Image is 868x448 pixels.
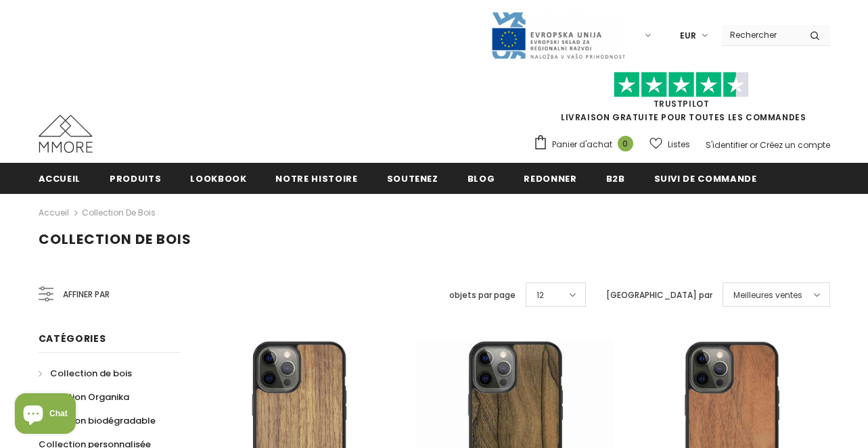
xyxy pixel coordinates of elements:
a: Collection de bois [39,362,132,385]
a: Suivi de commande [654,163,757,193]
span: Lookbook [190,172,246,185]
a: Collection biodégradable [39,409,156,432]
a: TrustPilot [654,98,710,109]
span: 0 [618,136,633,151]
span: B2B [606,172,625,185]
span: soutenez [387,172,438,185]
span: Listes [668,138,690,151]
a: Produits [110,163,161,193]
span: Panier d'achat [552,138,612,151]
span: Collection de bois [39,230,191,249]
a: Javni Razpis [490,29,626,41]
a: Blog [467,163,495,193]
span: 12 [536,289,544,302]
img: Cas MMORE [39,115,93,153]
span: Blog [467,172,495,185]
span: Accueil [39,172,81,185]
span: Catégories [39,332,106,345]
a: Collection Organika [39,385,129,409]
label: objets par page [449,289,516,302]
label: [GEOGRAPHIC_DATA] par [606,289,712,302]
a: soutenez [387,163,438,193]
span: Affiner par [63,287,110,302]
a: Créez un compte [760,139,830,151]
span: Meilleures ventes [733,289,802,302]
span: Suivi de commande [654,172,757,185]
span: Notre histoire [275,172,357,185]
span: LIVRAISON GRATUITE POUR TOUTES LES COMMANDES [533,78,830,123]
a: Accueil [39,205,69,221]
a: Lookbook [190,163,246,193]
a: Accueil [39,163,81,193]
span: EUR [680,29,696,43]
span: Redonner [524,172,576,185]
span: Collection biodégradable [39,414,156,427]
span: Collection Organika [39,391,129,403]
a: Panier d'achat 0 [533,134,640,155]
input: Search Site [722,25,800,45]
span: Collection de bois [50,367,132,380]
a: Redonner [524,163,576,193]
inbox-online-store-chat: Shopify online store chat [11,393,80,437]
a: S'identifier [706,139,748,151]
img: Faites confiance aux étoiles pilotes [614,72,749,98]
a: Notre histoire [275,163,357,193]
a: B2B [606,163,625,193]
span: or [750,139,758,151]
span: Produits [110,172,161,185]
img: Javni Razpis [490,11,626,60]
a: Collection de bois [82,207,156,218]
a: Listes [649,132,690,156]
